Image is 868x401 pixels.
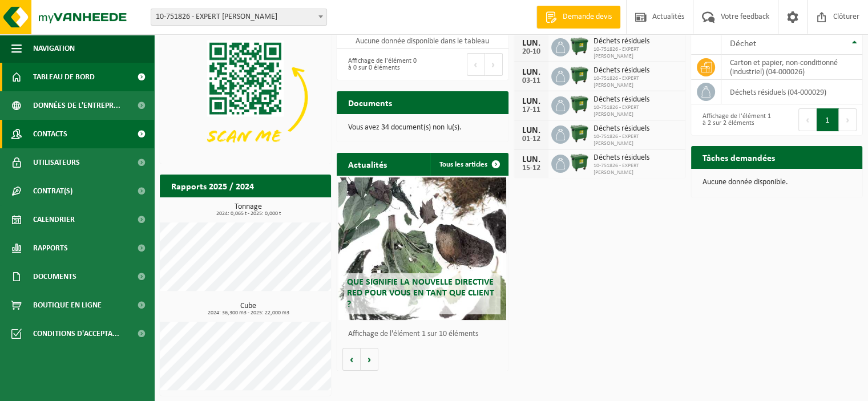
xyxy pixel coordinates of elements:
span: 2024: 0,065 t - 2025: 0,000 t [165,211,331,217]
span: Boutique en ligne [33,291,102,319]
button: Volgende [361,348,378,371]
span: Déchets résiduels [594,66,680,75]
a: Consulter les rapports [232,197,330,220]
div: 17-11 [520,106,543,114]
h2: Rapports 2025 / 2024 [160,175,265,197]
span: 10-751826 - EXPERT OTTAVIANO - LA BOUVERIE [151,9,326,25]
img: WB-1100-HPE-GN-01 [570,66,589,85]
span: Déchets résiduels [594,95,680,104]
button: Previous [467,53,485,76]
div: LUN. [520,155,543,164]
span: Rapports [33,234,68,262]
img: Download de VHEPlus App [160,33,331,161]
img: WB-1100-HPE-GN-01 [570,95,589,114]
img: WB-1100-HPE-GN-01 [570,124,589,143]
td: déchets résiduels (04-000029) [721,80,862,104]
div: Affichage de l'élément 1 à 2 sur 2 éléments [697,107,771,132]
h2: Tâches demandées [691,146,786,168]
td: Aucune donnée disponible dans le tableau [337,33,508,49]
span: Contacts [33,120,67,148]
p: Affichage de l'élément 1 sur 10 éléments [348,330,502,338]
span: 10-751826 - EXPERT [PERSON_NAME] [594,104,680,118]
span: Documents [33,262,76,291]
a: Tous les articles [430,153,507,176]
td: carton et papier, non-conditionné (industriel) (04-000026) [721,55,862,80]
a: Demande devis [536,6,620,29]
p: Vous avez 34 document(s) non lu(s). [348,124,496,132]
span: Utilisateurs [33,148,80,177]
div: 20-10 [520,48,543,56]
span: 10-751826 - EXPERT [PERSON_NAME] [594,75,680,89]
button: Next [485,53,503,76]
span: Tableau de bord [33,63,95,91]
div: 15-12 [520,164,543,172]
button: Vorige [342,348,361,371]
button: 1 [817,108,839,131]
span: 10-751826 - EXPERT OTTAVIANO - LA BOUVERIE [151,9,327,26]
h3: Cube [165,302,331,316]
div: LUN. [520,39,543,48]
div: 03-11 [520,77,543,85]
span: 10-751826 - EXPERT [PERSON_NAME] [594,46,680,60]
span: Données de l'entrepr... [33,91,120,120]
span: Déchets résiduels [594,153,680,163]
span: 10-751826 - EXPERT [PERSON_NAME] [594,133,680,147]
div: Affichage de l'élément 0 à 0 sur 0 éléments [342,52,417,77]
span: Déchets résiduels [594,124,680,133]
span: Déchet [730,39,756,48]
span: Conditions d'accepta... [33,319,119,348]
button: Previous [798,108,817,131]
div: LUN. [520,97,543,106]
button: Next [839,108,857,131]
span: Navigation [33,34,75,63]
span: Contrat(s) [33,177,72,205]
h2: Documents [337,91,403,114]
span: Déchets résiduels [594,37,680,46]
span: Que signifie la nouvelle directive RED pour vous en tant que client ? [347,278,494,309]
div: LUN. [520,68,543,77]
span: 10-751826 - EXPERT [PERSON_NAME] [594,163,680,176]
img: WB-1100-HPE-GN-01 [570,37,589,56]
span: Demande devis [560,11,615,23]
div: 01-12 [520,135,543,143]
img: WB-1100-HPE-GN-01 [570,153,589,172]
span: Calendrier [33,205,75,234]
p: Aucune donnée disponible. [703,179,851,187]
a: Que signifie la nouvelle directive RED pour vous en tant que client ? [338,177,506,320]
h3: Tonnage [165,203,331,217]
div: LUN. [520,126,543,135]
h2: Actualités [337,153,398,175]
span: 2024: 36,300 m3 - 2025: 22,000 m3 [165,310,331,316]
